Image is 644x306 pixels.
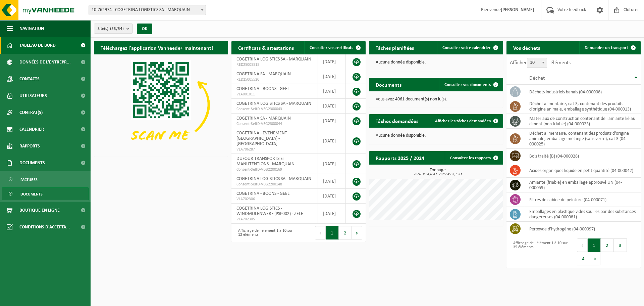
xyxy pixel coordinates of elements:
button: Next [590,252,600,265]
span: Documents [20,188,43,201]
p: Aucune donnée disponible. [376,133,496,138]
td: [DATE] [318,204,346,224]
td: emballages en plastique vides souillés par des substances dangereuses (04-000081) [524,207,641,222]
td: [DATE] [318,99,346,114]
span: Demander un transport [585,46,628,50]
a: Consulter vos documents [439,78,502,91]
span: Consent-SelfD-VEG2200148 [236,182,313,187]
p: Vous avez 4061 document(s) non lu(s). [376,97,496,102]
td: [DATE] [318,54,346,69]
span: Calendrier [19,121,44,138]
a: Demander un transport [579,41,640,54]
h2: Rapports 2025 / 2024 [369,151,431,164]
span: 10 [527,58,547,68]
td: [DATE] [318,189,346,204]
span: COGETRINA LOGISTICS SA - MARQUAIN [236,176,311,181]
span: VLA702306 [236,196,313,202]
span: COGETRINA SA - MARQUAIN [236,116,291,121]
span: Utilisateurs [19,87,47,104]
button: Site(s)(53/54) [94,24,133,34]
td: déchet alimentaire, cat 3, contenant des produits d'origine animale, emballage synthétique (04-00... [524,99,641,114]
span: Tableau de bord [19,37,56,54]
button: 4 [577,252,590,265]
span: COGETRINA LOGISTICS - WINDMOLENWERF (PSP002) - ZELE [236,206,303,216]
span: COGETRINA - BOONS - GEEL [236,191,289,196]
span: COGETRINA LOGISTICS SA - MARQUAIN [236,57,311,62]
img: Download de VHEPlus App [94,54,228,155]
td: [DATE] [318,84,346,99]
count: (53/54) [110,27,124,31]
span: VLA706287 [236,147,313,152]
span: RED25005520 [236,77,313,82]
p: Aucune donnée disponible. [376,60,496,65]
a: Afficher les tâches demandées [430,114,502,128]
td: [DATE] [318,128,346,154]
span: Consent-SelfD-VEG2300043 [236,106,313,112]
span: Navigation [19,20,44,37]
button: Next [352,226,362,239]
a: Consulter les rapports [445,151,502,165]
td: [DATE] [318,174,346,189]
h3: Tonnage [372,168,503,176]
span: Boutique en ligne [19,202,60,219]
span: Site(s) [98,24,124,34]
td: matériaux de construction contenant de l'amiante lié au ciment (non friable) (04-000023) [524,114,641,129]
span: 10 [527,58,547,68]
td: [DATE] [318,69,346,84]
td: bois traité (B) (04-000028) [524,149,641,163]
span: VLA702305 [236,217,313,222]
h2: Tâches planifiées [369,41,421,54]
span: COGETRINA - BOONS - GEEL [236,86,289,91]
td: filtres de cabine de peinture (04-000071) [524,192,641,207]
label: Afficher éléments [510,60,571,65]
span: 10-762974 - COGETRINA LOGISTICS SA - MARQUAIN [89,5,206,15]
span: Conditions d'accepta... [19,219,70,235]
span: Contacts [19,71,40,87]
td: déchet alimentaire, contenant des produits d'origine animale, emballage mélangé (sans verre), cat... [524,129,641,149]
td: amiante (friable) en emballage approuvé UN (04-000059) [524,178,641,192]
span: RED25005515 [236,62,313,68]
a: Consulter votre calendrier [437,41,502,54]
td: [DATE] [318,154,346,174]
span: VLA001011 [236,92,313,97]
div: Affichage de l'élément 1 à 10 sur 12 éléments [235,225,295,240]
span: Documents [19,155,45,171]
h2: Certificats & attestations [231,41,301,54]
h2: Documents [369,78,408,91]
span: Factures [20,173,38,186]
h2: Téléchargez l'application Vanheede+ maintenant! [94,41,220,54]
span: Consulter vos documents [444,83,491,87]
td: Peroxyde d'hydrogène (04-000097) [524,222,641,236]
span: Contrat(s) [19,104,43,121]
button: Previous [577,238,588,252]
h2: Tâches demandées [369,114,425,127]
button: 1 [326,226,339,239]
span: 2024: 3104,454 t - 2025: 4531,737 t [372,173,503,176]
a: Documents [2,187,89,200]
a: Factures [2,173,89,186]
a: Consulter vos certificats [304,41,365,54]
button: 2 [601,238,614,252]
span: COGETRINA SA - MARQUAIN [236,72,291,77]
span: Consulter votre calendrier [442,46,491,50]
span: Consent-SelfD-VEG2300044 [236,121,313,127]
span: COGETRINA LOGISTICS SA - MARQUAIN [236,101,311,106]
button: Previous [315,226,326,239]
span: Données de l'entrepr... [19,54,71,71]
td: acides organiques liquide en petit quantité (04-000042) [524,163,641,178]
span: Afficher les tâches demandées [435,119,491,123]
span: Consent-SelfD-VEG2200169 [236,167,313,172]
span: COGETRINA - EVENEMENT [GEOGRAPHIC_DATA] - [GEOGRAPHIC_DATA] [236,131,287,146]
span: Déchet [529,76,545,81]
span: 10-762974 - COGETRINA LOGISTICS SA - MARQUAIN [89,5,206,15]
button: 3 [614,238,627,252]
td: [DATE] [318,114,346,128]
div: Affichage de l'élément 1 à 10 sur 35 éléments [510,238,570,266]
button: 1 [588,238,601,252]
strong: [PERSON_NAME] [501,7,534,12]
h2: Vos déchets [506,41,547,54]
td: déchets industriels banals (04-000008) [524,85,641,99]
button: OK [137,24,152,34]
span: DUFOUR TRANSPORTS ET MANUTENTIONS - MARQUAIN [236,156,294,167]
span: Consulter vos certificats [310,46,353,50]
